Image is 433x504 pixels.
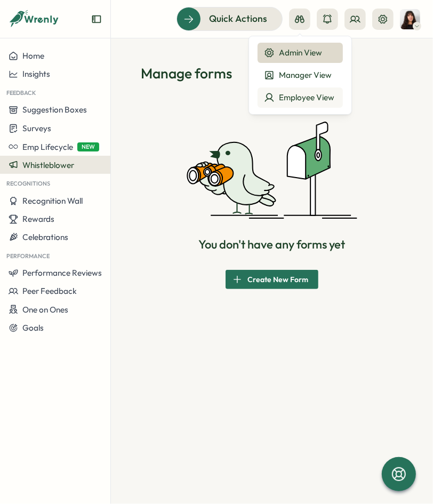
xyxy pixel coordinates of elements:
[22,142,73,152] span: Emp Lifecycle
[258,65,343,85] button: Manager View
[91,14,102,25] button: Expand sidebar
[247,270,308,289] span: Create New Form
[226,270,318,289] button: Create New Form
[141,64,403,83] h1: Manage forms
[22,305,68,315] span: One on Ones
[264,92,336,103] div: Employee View
[22,105,87,115] span: Suggestion Boxes
[22,51,44,61] span: Home
[77,142,99,151] span: NEW
[22,286,77,296] span: Peer Feedback
[258,43,343,63] button: Admin View
[209,12,267,26] span: Quick Actions
[22,268,102,278] span: Performance Reviews
[22,160,74,170] span: Whistleblower
[22,69,50,79] span: Insights
[22,232,68,242] span: Celebrations
[22,323,44,333] span: Goals
[22,214,54,224] span: Rewards
[199,236,346,253] p: You don't have any forms yet
[258,87,343,108] button: Employee View
[400,9,420,29] img: Kelly Rosa
[264,47,336,59] div: Admin View
[22,123,51,133] span: Surveys
[177,7,283,30] button: Quick Actions
[264,69,336,81] div: Manager View
[22,196,83,206] span: Recognition Wall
